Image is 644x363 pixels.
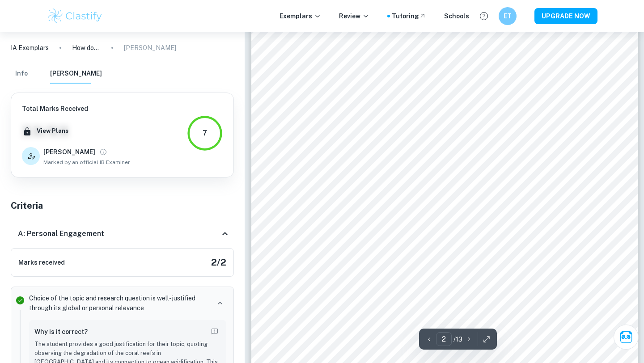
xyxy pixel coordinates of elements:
[47,7,103,25] img: Clastify logo
[22,104,130,114] h6: Total Marks Received
[208,325,221,338] button: Report mistake/confusion
[499,7,517,25] button: ET
[34,124,71,138] button: View Plans
[43,147,95,157] h6: [PERSON_NAME]
[11,219,234,248] div: A: Personal Engagement
[29,293,210,313] p: Choice of the topic and research question is well-justified through its global or personal relevance
[444,11,469,21] a: Schools
[11,43,49,53] a: IA Exemplars
[339,11,369,21] p: Review
[43,158,130,166] span: Marked by an official IB Examiner
[18,228,104,239] h6: A: Personal Engagement
[50,64,102,84] button: [PERSON_NAME]
[97,146,110,158] button: View full profile
[280,11,321,21] p: Exemplars
[124,43,176,53] p: [PERSON_NAME]
[534,8,597,24] button: UPGRADE NOW
[476,8,491,24] button: Help and Feedback
[11,64,32,84] button: Info
[72,43,101,53] p: How does increasing the concentration of sulfuric acid (0.000 (control), 0.100, 0.200, 0.500, 0.7...
[211,256,226,269] h5: 2 / 2
[614,325,639,350] button: Ask Clai
[392,11,426,21] a: Tutoring
[15,295,25,306] svg: Correct
[203,128,207,139] div: 7
[503,11,513,21] h6: ET
[18,257,65,267] h6: Marks received
[34,327,88,337] h6: Why is it correct?
[11,199,234,212] h5: Criteria
[453,334,462,344] p: / 13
